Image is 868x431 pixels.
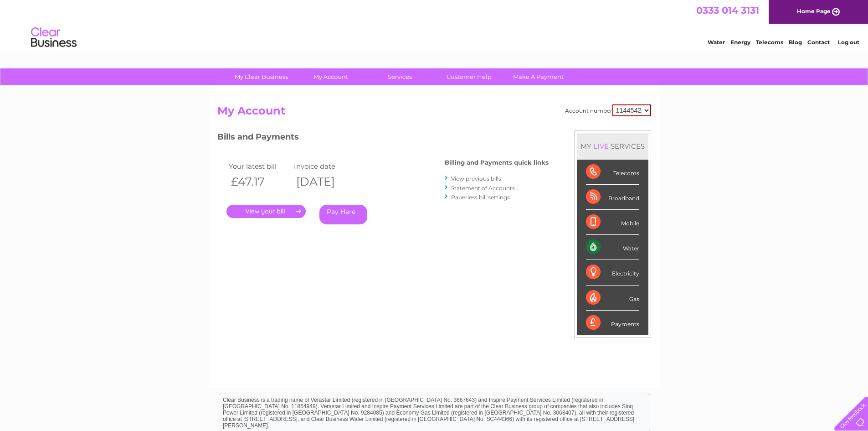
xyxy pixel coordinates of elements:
[362,68,437,85] a: Services
[31,24,77,52] img: logo.png
[586,160,639,185] div: Telecoms
[451,194,510,201] a: Paperless bill settings
[586,311,639,335] div: Payments
[451,185,515,192] a: Statement of Accounts
[565,104,651,116] div: Account number
[586,286,639,311] div: Gas
[226,205,306,218] a: .
[807,39,830,46] a: Contact
[696,5,759,16] a: 0333 014 3131
[226,160,292,172] td: Your latest bill
[292,172,357,191] th: [DATE]
[292,160,357,172] td: Invoice date
[586,210,639,235] div: Mobile
[756,39,783,46] a: Telecoms
[226,172,292,191] th: £47.17
[293,68,368,85] a: My Account
[591,142,611,151] div: LIVE
[586,260,639,285] div: Electricity
[451,175,501,182] a: View previous bills
[586,235,639,260] div: Water
[708,39,725,46] a: Water
[838,39,859,46] a: Log out
[586,185,639,210] div: Broadband
[217,130,549,146] h3: Bills and Payments
[224,68,299,85] a: My Clear Business
[730,39,750,46] a: Energy
[789,39,802,46] a: Blog
[217,104,651,122] h2: My Account
[319,205,367,224] a: Pay Here
[577,133,648,159] div: MY SERVICES
[431,68,507,85] a: Customer Help
[219,5,650,44] div: Clear Business is a trading name of Verastar Limited (registered in [GEOGRAPHIC_DATA] No. 3667643...
[501,68,576,85] a: Make A Payment
[445,159,549,166] h4: Billing and Payments quick links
